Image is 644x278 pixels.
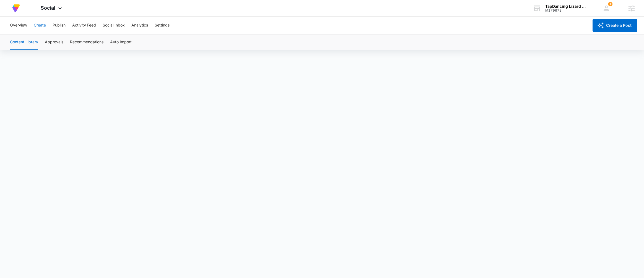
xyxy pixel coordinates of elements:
[545,9,586,12] div: account id
[10,17,27,34] button: Overview
[41,5,55,11] span: Social
[11,3,21,13] img: Volusion
[155,17,170,34] button: Settings
[53,17,66,34] button: Publish
[10,35,38,50] button: Content Library
[45,35,63,50] button: Approvals
[608,2,612,6] span: 1
[110,35,132,50] button: Auto Import
[34,17,46,34] button: Create
[70,35,103,50] button: Recommendations
[72,17,96,34] button: Activity Feed
[103,17,125,34] button: Social Inbox
[608,2,612,6] div: notifications count
[545,4,586,9] div: account name
[593,19,637,32] button: Create a Post
[131,17,148,34] button: Analytics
